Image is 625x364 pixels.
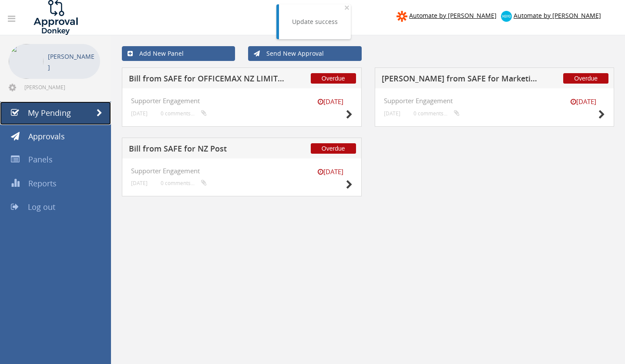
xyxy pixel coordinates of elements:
img: zapier-logomark.png [397,11,407,22]
span: Panels [28,154,53,165]
h5: [PERSON_NAME] from SAFE for Marketing Impact [382,74,540,85]
h5: Bill from SAFE for NZ Post [129,145,287,155]
small: [DATE] [309,167,353,176]
small: [DATE] [309,97,353,106]
span: Log out [28,202,55,212]
img: xero-logo.png [501,11,512,22]
span: Approvals [28,131,65,142]
div: Update success [292,17,338,26]
a: Send New Approval [248,46,361,61]
small: 0 comments... [161,180,207,186]
small: [DATE] [384,110,400,117]
span: My Pending [28,108,71,118]
a: Add New Panel [122,46,235,61]
h5: Bill from SAFE for OFFICEMAX NZ LIMITED (DD) [129,74,287,85]
span: Reports [28,178,57,189]
h4: Supporter Engagement [131,167,353,175]
span: Overdue [311,73,356,84]
span: Automate by [PERSON_NAME] [514,11,601,20]
small: 0 comments... [413,110,460,117]
small: [DATE] [561,97,605,106]
h4: Supporter Engagement [131,97,353,104]
h4: Supporter Engagement [384,97,605,104]
p: [PERSON_NAME] [48,51,96,73]
span: Automate by [PERSON_NAME] [409,11,497,20]
small: [DATE] [131,110,148,117]
small: 0 comments... [161,110,207,117]
small: [DATE] [131,180,148,186]
span: Overdue [563,73,608,84]
span: Overdue [311,143,356,154]
span: [PERSON_NAME][EMAIL_ADDRESS][DOMAIN_NAME] [24,84,98,91]
span: × [344,1,349,13]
